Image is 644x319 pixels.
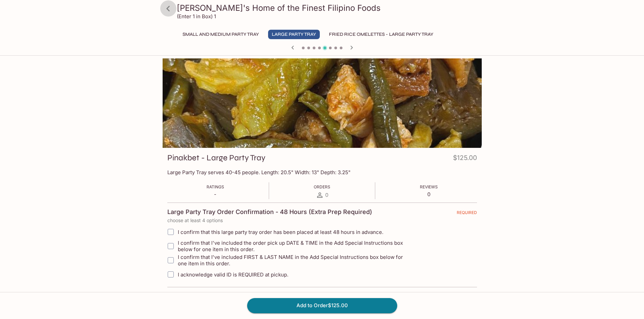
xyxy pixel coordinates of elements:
p: 0 [420,191,438,197]
span: I confirm that this large party tray order has been placed at least 48 hours in advance. [178,229,383,235]
h4: Large Party Tray Order Confirmation - 48 Hours (Extra Prep Required) [167,208,372,216]
button: Large Party Tray [268,30,320,39]
span: I confirm that I've included FIRST & LAST NAME in the Add Special Instructions box below for one ... [178,254,412,267]
span: REQUIRED [457,210,477,218]
h4: $125.00 [453,153,477,166]
span: Orders [314,184,330,189]
h3: [PERSON_NAME]'s Home of the Finest Filipino Foods [177,3,479,13]
div: Pinakbet - Large Party Tray [163,58,482,148]
span: Reviews [420,184,438,189]
p: choose at least 4 options [167,218,477,223]
h3: Pinakbet - Large Party Tray [167,153,265,163]
span: I confirm that l've included the order pick up DATE & TIME in the Add Special Instructions box be... [178,240,412,252]
button: Small and Medium Party Tray [179,30,263,39]
p: - [207,191,224,197]
button: Fried Rice Omelettes - Large Party Tray [325,30,437,39]
span: I acknowledge valid ID is REQUIRED at pickup. [178,271,288,278]
span: 0 [325,192,328,198]
p: Large Party Tray serves 40-45 people. Length: 20.5" Width: 13" Depth: 3.25" [167,169,477,176]
p: (Enter 1 in Box) 1 [177,13,216,20]
button: Add to Order$125.00 [247,298,397,313]
span: Ratings [207,184,224,189]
